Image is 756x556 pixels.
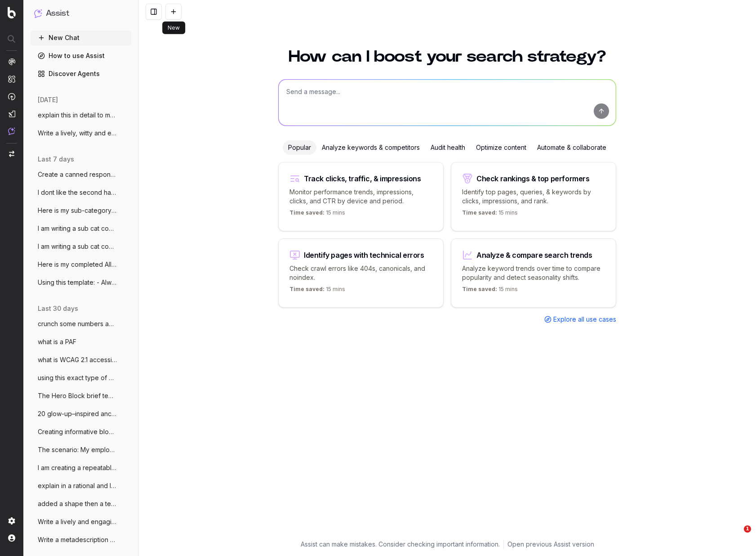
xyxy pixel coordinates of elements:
[31,443,131,457] button: The scenario: My employee is on to a sec
[744,525,751,533] span: 1
[31,67,131,81] a: Discover Agents
[31,371,131,385] button: using this exact type of content templat
[31,335,131,349] button: what is a PAF
[38,517,117,526] span: Write a lively and engaging metadescript
[31,257,131,272] button: Here is my completed All BBQs content pa
[31,239,131,254] button: I am writing a sub cat content creation
[34,7,128,20] button: Assist
[38,409,117,418] span: 20 glow-up–inspired anchor text lines fo
[38,206,117,215] span: Here is my sub-category content brief fo
[38,427,117,436] span: Creating informative block (of this leng
[31,479,131,493] button: explain in a rational and logical manner
[301,540,500,549] p: Assist can make mistakes. Consider checking important information.
[316,140,425,155] div: Analyze keywords & competitors
[46,7,69,20] h1: Assist
[31,108,131,122] button: explain this in detail to me (ecommerce
[38,499,117,508] span: added a shape then a text box within on
[462,264,605,282] p: Analyze keyword trends over time to compare popularity and detect seasonality shifts.
[31,275,131,290] button: Using this template: - Always use simple
[168,24,180,31] p: New
[462,209,497,216] span: Time saved:
[31,203,131,218] button: Here is my sub-category content brief fo
[38,355,117,364] span: what is WCAG 2.1 accessibility requireme
[38,170,117,179] span: Create a canned response from online fra
[471,140,532,155] div: Optimize content
[283,140,316,155] div: Popular
[31,389,131,403] button: The Hero Block brief template Engaging
[462,188,605,206] p: Identify top pages, queries, & keywords by clicks, impressions, and rank.
[8,534,15,542] img: My account
[38,278,117,287] span: Using this template: - Always use simple
[31,317,131,331] button: crunch some numbers and gather data to g
[289,188,432,206] p: Monitor performance trends, impressions, clicks, and CTR by device and period.
[38,188,117,197] span: I dont like the second half of this sent
[38,155,74,164] span: last 7 days
[31,533,131,547] button: Write a metadescription for [PERSON_NAME]
[38,111,117,120] span: explain this in detail to me (ecommerce
[8,110,15,117] img: Studio
[476,175,590,182] div: Check rankings & top performers
[38,242,117,251] span: I am writing a sub cat content creation
[289,286,345,296] p: 15 mins
[289,209,325,216] span: Time saved:
[289,286,325,292] span: Time saved:
[304,175,421,182] div: Track clicks, traffic, & impressions
[31,221,131,236] button: I am writing a sub cat content creation
[31,407,131,421] button: 20 glow-up–inspired anchor text lines fo
[8,58,15,65] img: Analytics
[304,251,424,259] div: Identify pages with technical errors
[725,525,747,547] iframe: Intercom live chat
[31,31,131,45] button: New Chat
[38,319,117,328] span: crunch some numbers and gather data to g
[31,497,131,511] button: added a shape then a text box within on
[289,264,432,282] p: Check crawl errors like 404s, canonicals, and noindex.
[38,260,117,269] span: Here is my completed All BBQs content pa
[553,315,616,324] span: Explore all use cases
[278,49,616,65] h1: How can I boost your search strategy?
[9,151,14,157] img: Switch project
[462,209,518,220] p: 15 mins
[34,9,42,18] img: Assist
[544,315,616,324] a: Explore all use cases
[38,337,76,346] span: what is a PAF
[31,167,131,182] button: Create a canned response from online fra
[8,75,15,83] img: Intelligence
[31,49,131,63] a: How to use Assist
[31,126,131,140] button: Write a lively, witty and engaging meta
[425,140,471,155] div: Audit health
[476,251,592,259] div: Analyze & compare search trends
[38,463,117,472] span: I am creating a repeatable prompt to gen
[462,286,497,292] span: Time saved:
[8,7,16,18] img: Botify logo
[38,129,117,138] span: Write a lively, witty and engaging meta
[8,93,15,100] img: Activation
[38,373,117,382] span: using this exact type of content templat
[8,517,15,525] img: Setting
[31,461,131,475] button: I am creating a repeatable prompt to gen
[31,425,131,439] button: Creating informative block (of this leng
[38,481,117,490] span: explain in a rational and logical manner
[38,445,117,454] span: The scenario: My employee is on to a sec
[38,95,58,104] span: [DATE]
[532,140,612,155] div: Automate & collaborate
[38,304,78,313] span: last 30 days
[38,535,117,544] span: Write a metadescription for [PERSON_NAME]
[289,209,345,220] p: 15 mins
[31,515,131,529] button: Write a lively and engaging metadescript
[31,185,131,200] button: I dont like the second half of this sent
[507,540,594,549] a: Open previous Assist version
[8,127,15,135] img: Assist
[38,224,117,233] span: I am writing a sub cat content creation
[31,353,131,367] button: what is WCAG 2.1 accessibility requireme
[462,286,518,296] p: 15 mins
[38,391,117,400] span: The Hero Block brief template Engaging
